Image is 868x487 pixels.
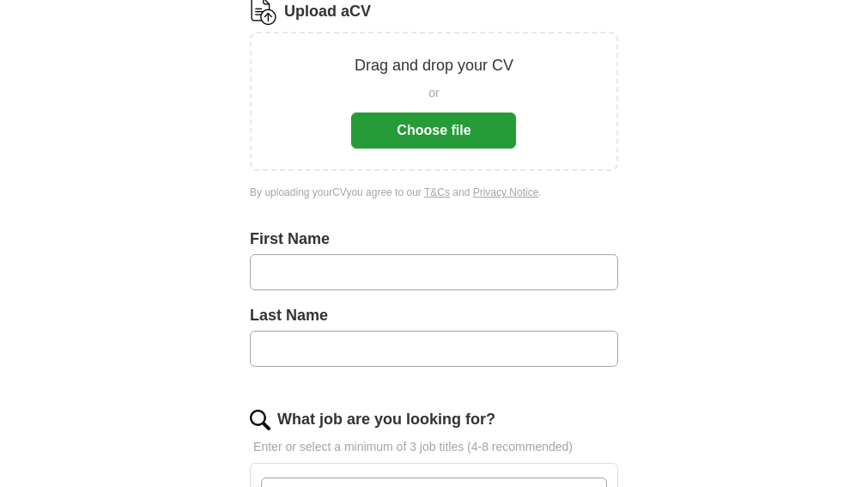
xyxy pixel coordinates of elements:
[277,408,495,431] label: What job are you looking for?
[424,186,450,198] a: T&Cs
[355,54,513,77] p: Drag and drop your CV
[250,228,618,251] label: First Name
[428,84,439,102] span: or
[250,185,618,200] div: By uploading your CV you agree to our and .
[250,438,618,456] p: Enter or select a minimum of 3 job titles (4-8 recommended)
[473,186,539,198] a: Privacy Notice
[250,304,618,327] label: Last Name
[351,113,516,149] button: Choose file
[250,410,270,430] img: search.png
